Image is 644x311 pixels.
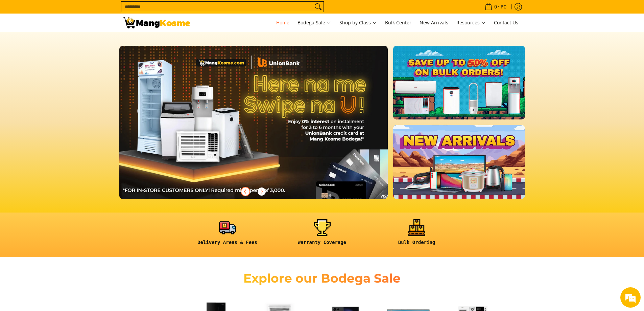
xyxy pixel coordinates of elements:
span: Shop by Class [339,19,377,27]
a: Resources [453,14,489,32]
a: Home [273,14,293,32]
span: Resources [456,19,486,27]
a: <h6><strong>Warranty Coverage</strong></h6> [278,219,366,251]
a: Bulk Center [382,14,415,32]
button: Search [313,2,324,12]
a: <h6><strong>Bulk Ordering</strong></h6> [373,219,461,251]
a: Bodega Sale [294,14,335,32]
a: New Arrivals [416,14,452,32]
span: 0 [493,4,498,9]
span: Bulk Center [385,19,411,26]
span: Home [276,19,289,26]
span: Contact Us [494,19,518,26]
a: Contact Us [491,14,522,32]
img: 061125 mk unionbank 1510x861 rev 5 [117,44,391,200]
span: Bodega Sale [297,19,331,27]
button: Previous [238,184,253,199]
button: Next [254,184,269,199]
nav: Main Menu [197,14,522,32]
img: Mang Kosme: Your Home Appliances Warehouse Sale Partner! [123,17,190,28]
span: ₱0 [500,4,507,9]
span: • [483,3,508,10]
h2: Explore our Bodega Sale [224,271,420,286]
a: <h6><strong>Delivery Areas & Fees</strong></h6> [184,219,271,251]
span: New Arrivals [420,19,448,26]
a: Shop by Class [336,14,380,32]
